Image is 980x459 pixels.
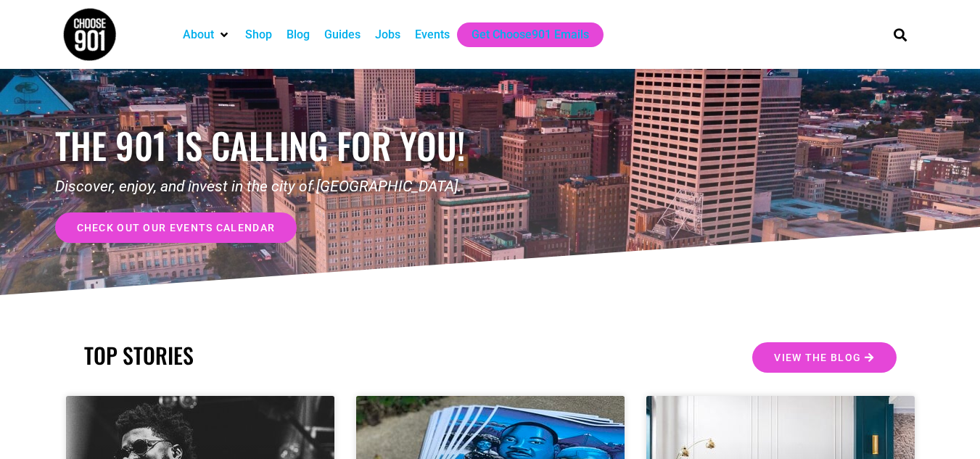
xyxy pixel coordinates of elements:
[888,22,912,46] div: Search
[55,175,490,199] p: Discover, enjoy, and invest in the city of [GEOGRAPHIC_DATA].
[774,352,861,363] span: View the Blog
[472,26,589,44] a: Get Choose901 Emails
[77,223,276,233] span: check out our events calendar
[176,22,238,47] div: About
[176,22,869,47] nav: Main nav
[245,26,272,44] a: Shop
[415,26,450,44] a: Events
[287,26,310,44] a: Blog
[84,342,483,368] h2: TOP STORIES
[375,26,400,44] a: Jobs
[752,342,896,373] a: View the Blog
[183,26,214,44] a: About
[324,26,361,44] a: Guides
[55,124,490,167] h1: the 901 is calling for you!
[55,212,297,243] a: check out our events calendar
